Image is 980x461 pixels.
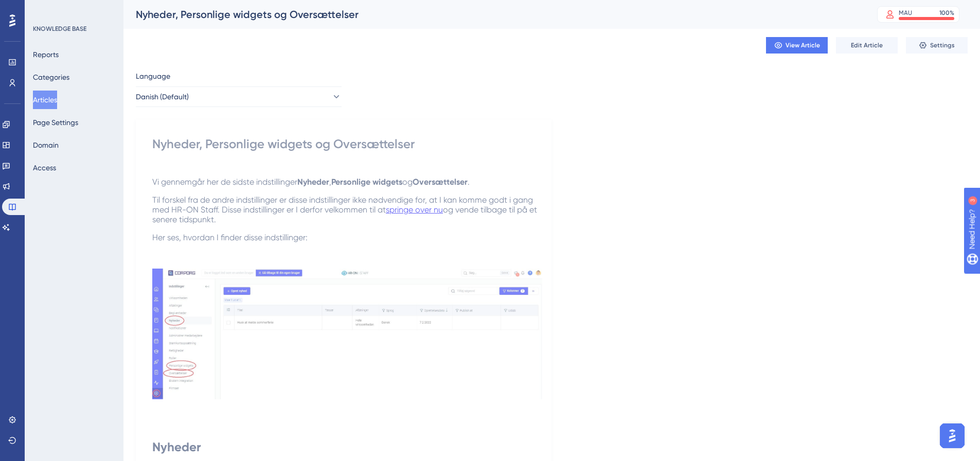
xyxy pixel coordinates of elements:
button: Danish (Default) [136,86,342,107]
span: Her ses, hvordan I finder disse indstillinger: [152,233,308,242]
strong: Nyheder [297,177,329,187]
button: Domain [33,136,59,154]
span: Need Help? [24,3,64,15]
div: KNOWLEDGE BASE [33,25,86,33]
img: Notion Image [152,269,542,399]
span: Danish (Default) [136,91,189,103]
div: 100 % [939,9,954,17]
button: Categories [33,68,69,86]
span: View Article [786,41,820,49]
span: og [402,177,413,187]
span: Language [136,70,170,82]
span: Settings [930,41,955,49]
div: Nyheder, Personlige widgets og Oversættelser [152,136,535,152]
button: Reports [33,45,59,64]
strong: Nyheder [152,439,201,454]
div: Nyheder, Personlige widgets og Oversættelser [136,7,851,22]
button: Articles [33,91,57,109]
div: 3 [72,5,75,13]
span: . [468,177,470,187]
button: Settings [906,37,968,54]
iframe: UserGuiding AI Assistant Launcher [937,420,968,451]
span: Vi gennemgår her de sidste indstillinger [152,177,297,187]
span: Edit Article [851,41,883,49]
button: Access [33,158,56,177]
span: og vende tilbage til på et senere tidspunkt. [152,205,539,224]
strong: Oversættelser [413,177,468,187]
button: View Article [766,37,828,54]
strong: Personlige widgets [331,177,402,187]
span: Til forskel fra de andre indstillinger er disse indstillinger ikke nødvendige for, at I kan komme... [152,195,535,215]
button: Page Settings [33,113,78,132]
div: MAU [899,9,912,17]
a: springe over nu [386,205,443,215]
button: Edit Article [836,37,898,54]
span: , [329,177,331,187]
